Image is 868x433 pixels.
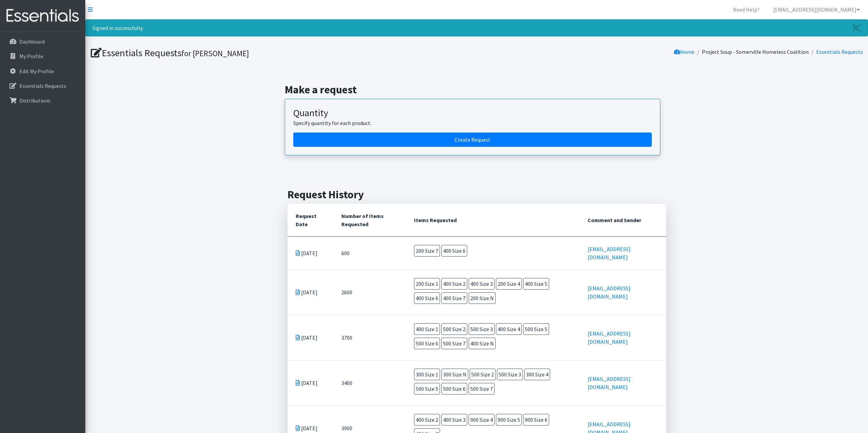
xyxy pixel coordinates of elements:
p: Essentials Requests [19,82,66,89]
span: 500 Size 6 [414,338,440,349]
span: 300 Size N [441,369,468,380]
p: Specify quantity for each product. [293,119,652,127]
span: 500 Size 2 [441,323,467,335]
span: 400 Size 3 [469,278,495,290]
span: 200 Size N [469,292,496,304]
span: 500 Size 5 [414,383,440,395]
span: 500 Size 7 [441,338,467,349]
a: Essentials Requests [816,48,863,55]
span: 900 Size 6 [523,414,549,426]
td: 2600 [333,269,406,315]
div: Signed in successfully. [85,19,868,36]
a: Distributions [3,94,83,107]
a: [EMAIL_ADDRESS][DOMAIN_NAME] [588,246,631,261]
img: HumanEssentials [3,4,83,27]
a: My Profile [3,49,83,63]
a: [EMAIL_ADDRESS][DOMAIN_NAME] [588,375,631,390]
span: 400 Size 1 [414,323,440,335]
span: 300 Size 4 [524,369,550,380]
td: 3700 [333,315,406,360]
td: [DATE] [288,236,334,269]
span: 400 Size 4 [496,323,522,335]
a: Close [846,20,868,36]
span: 200 Size 7 [414,245,440,257]
p: Edit My Profile [19,68,54,75]
th: Request Date [288,204,334,237]
span: 200 Size 4 [496,278,522,290]
a: [EMAIL_ADDRESS][DOMAIN_NAME] [588,330,631,345]
td: [DATE] [288,315,334,360]
span: 400 Size 6 [414,292,440,304]
a: Home [674,48,694,55]
span: 400 Size 2 [441,278,467,290]
a: Dashboard [3,35,83,48]
span: 900 Size 5 [496,414,522,426]
td: [DATE] [288,269,334,315]
span: 500 Size 3 [497,369,523,380]
span: 200 Size 1 [414,278,440,290]
h3: Quantity [293,107,652,119]
span: 500 Size 3 [469,323,495,335]
td: [DATE] [288,360,334,405]
span: 400 Size 5 [523,278,549,290]
th: Comment and Sender [579,204,666,237]
span: 400 Size 7 [441,292,467,304]
h1: Essentials Requests [91,47,474,59]
p: My Profile [19,53,43,60]
a: Project Soup - Somerville Homeless Coalition [702,48,809,55]
span: 500 Size 7 [469,383,495,395]
a: Create a request by quantity [293,133,652,147]
a: Need Help? [727,3,765,16]
a: [EMAIL_ADDRESS][DOMAIN_NAME] [588,285,631,300]
th: Number of Items Requested [333,204,406,237]
a: Essentials Requests [3,79,83,93]
span: 500 Size 2 [470,369,496,380]
p: Distributions [19,97,50,104]
th: Items Requested [406,204,579,237]
span: 900 Size 4 [469,414,495,426]
h2: Make a request [285,83,668,96]
span: 300 Size 1 [414,369,440,380]
td: 3400 [333,360,406,405]
small: for [PERSON_NAME] [181,48,249,58]
span: 400 Size 3 [441,414,467,426]
a: [EMAIL_ADDRESS][DOMAIN_NAME] [768,3,865,16]
td: 600 [333,236,406,269]
span: 400 Size N [469,338,496,349]
h2: Request History [288,188,666,201]
a: Edit My Profile [3,64,83,78]
span: 500 Size 6 [441,383,467,395]
p: Dashboard [19,38,45,45]
span: 400 Size 6 [441,245,467,257]
span: 500 Size 5 [523,323,549,335]
span: 400 Size 2 [414,414,440,426]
